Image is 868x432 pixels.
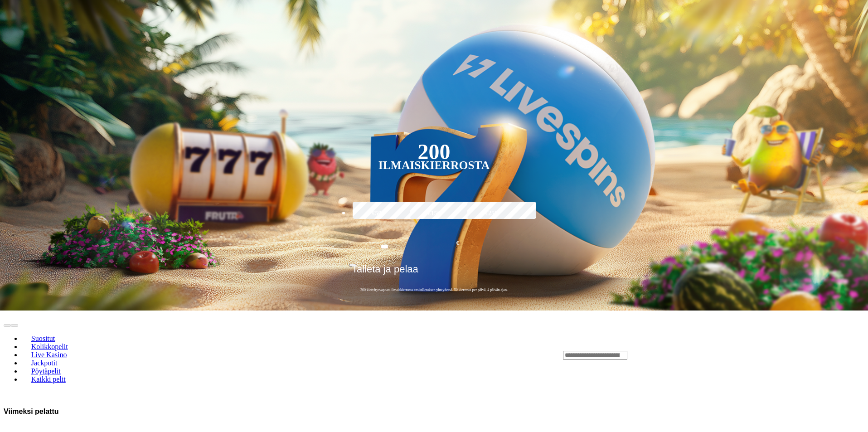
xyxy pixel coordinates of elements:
[22,340,77,354] a: Kolikkopelit
[4,407,59,416] h3: Viimeksi pelattu
[22,373,75,386] a: Kaikki pelit
[456,239,459,248] span: €
[22,356,67,370] a: Jackpotit
[4,319,545,391] nav: Lobby
[408,200,461,227] label: €150
[350,200,403,227] label: €50
[356,261,359,266] span: €
[28,359,61,367] span: Jackpotit
[22,332,64,345] a: Suositut
[349,287,519,292] span: 200 kierrätysvapaata ilmaiskierrosta ensitalletuksen yhteydessä. 50 kierrosta per päivä, 4 päivän...
[22,364,70,378] a: Pöytäpelit
[378,160,490,171] div: Ilmaiskierrosta
[28,335,58,342] span: Suositut
[28,351,71,359] span: Live Kasino
[349,263,519,282] button: Talleta ja pelaa
[28,343,72,350] span: Kolikkopelit
[22,348,76,362] a: Live Kasino
[28,375,69,383] span: Kaikki pelit
[352,263,418,282] span: Talleta ja pelaa
[465,200,518,227] label: €250
[4,324,11,327] button: prev slide
[417,146,450,157] div: 200
[4,311,864,399] header: Lobby
[563,351,627,360] input: Search
[11,324,18,327] button: next slide
[28,367,64,375] span: Pöytäpelit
